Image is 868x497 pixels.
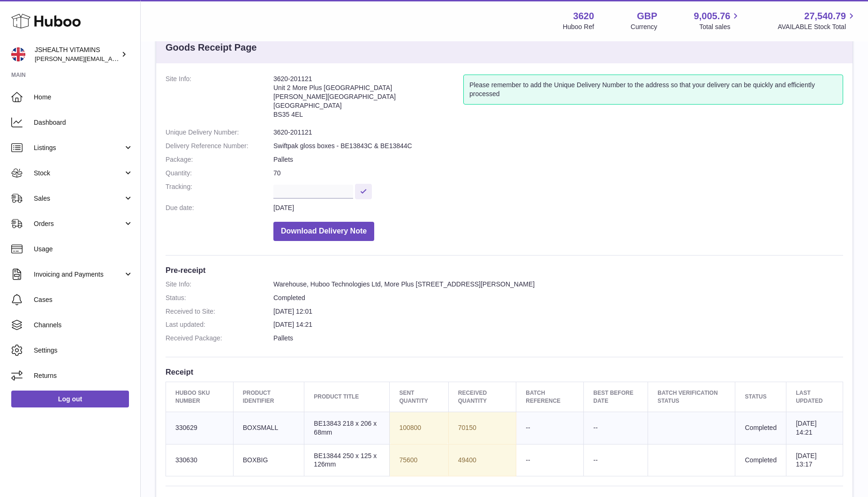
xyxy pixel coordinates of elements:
dd: Pallets [273,155,843,164]
dd: Swiftpak gloss boxes - BE13843C & BE13844C [273,142,843,151]
dd: 3620-201121 [273,128,843,137]
img: francesca@jshealthvitamins.com [11,47,25,61]
span: Total sales [699,23,741,31]
h3: Goods Receipt Page [166,41,257,54]
td: -- [516,412,584,444]
th: Product title [304,382,390,412]
td: BE13843 218 x 206 x 68mm [304,412,390,444]
th: Last updated [786,382,843,412]
span: Settings [34,346,133,355]
strong: GBP [637,10,657,23]
a: Log out [11,391,129,407]
div: JSHEALTH VITAMINS [35,45,119,63]
h3: Receipt [166,367,843,377]
td: 49400 [448,444,516,476]
td: Completed [735,412,786,444]
th: Best Before Date [584,382,648,412]
dd: Completed [273,294,843,302]
th: Product Identifier [233,382,304,412]
td: BOXSMALL [233,412,304,444]
span: Returns [34,371,133,380]
td: [DATE] 14:21 [786,412,843,444]
span: Channels [34,321,133,330]
td: 75600 [390,444,448,476]
div: Currency [631,23,657,31]
td: Completed [735,444,786,476]
dt: Package: [166,155,273,164]
dt: Site Info: [166,75,273,123]
td: 70150 [448,412,516,444]
dd: [DATE] [273,203,843,212]
td: -- [516,444,584,476]
dt: Status: [166,294,273,302]
th: Received Quantity [448,382,516,412]
th: Batch Reference [516,382,584,412]
th: Status [735,382,786,412]
span: Dashboard [34,118,133,127]
dd: Pallets [273,334,843,343]
dt: Due date: [166,203,273,212]
span: AVAILABLE Stock Total [777,23,857,31]
div: Huboo Ref [563,23,594,31]
td: BOXBIG [233,444,304,476]
span: 27,540.79 [804,10,846,23]
dt: Site Info: [166,280,273,289]
a: 27,540.79 AVAILABLE Stock Total [777,10,857,31]
td: 330630 [166,444,234,476]
td: 330629 [166,412,234,444]
th: Huboo SKU Number [166,382,234,412]
span: Sales [34,194,123,203]
span: Usage [34,245,133,254]
dt: Last updated: [166,320,273,329]
th: Batch Verification Status [648,382,735,412]
span: Orders [34,219,123,228]
td: 100800 [390,412,448,444]
dt: Delivery Reference Number: [166,142,273,151]
dt: Received to Site: [166,307,273,316]
dt: Unique Delivery Number: [166,128,273,137]
span: Cases [34,295,133,304]
strong: 3620 [573,10,594,23]
address: 3620-201121 Unit 2 More Plus [GEOGRAPHIC_DATA] [PERSON_NAME][GEOGRAPHIC_DATA] [GEOGRAPHIC_DATA] B... [273,75,463,123]
h3: Pre-receipt [166,265,843,275]
span: Stock [34,169,123,178]
td: BE13844 250 x 125 x 126mm [304,444,390,476]
dt: Received Package: [166,334,273,343]
dd: [DATE] 14:21 [273,320,843,329]
a: 9,005.76 Total sales [694,10,741,31]
td: -- [584,444,648,476]
span: Listings [34,143,123,152]
th: Sent Quantity [390,382,448,412]
dt: Tracking: [166,182,273,199]
td: -- [584,412,648,444]
span: Home [34,93,133,102]
span: Invoicing and Payments [34,270,123,279]
div: Please remember to add the Unique Delivery Number to the address so that your delivery can be qui... [463,75,843,105]
button: Download Delivery Note [273,222,374,241]
td: [DATE] 13:17 [786,444,843,476]
dd: 70 [273,169,843,178]
dt: Quantity: [166,169,273,178]
span: 9,005.76 [694,10,731,23]
span: [PERSON_NAME][EMAIL_ADDRESS][DOMAIN_NAME] [35,55,188,62]
dd: [DATE] 12:01 [273,307,843,316]
dd: Warehouse, Huboo Technologies Ltd, More Plus [STREET_ADDRESS][PERSON_NAME] [273,280,843,289]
